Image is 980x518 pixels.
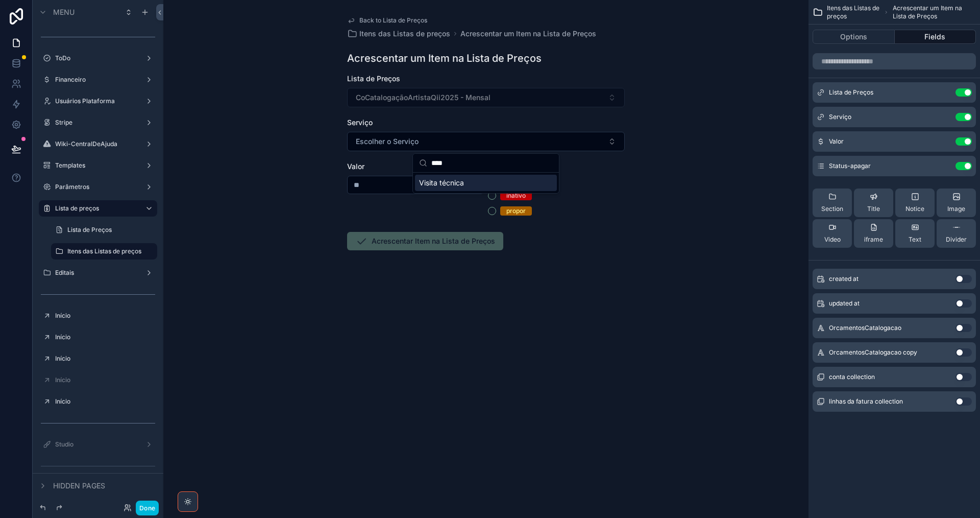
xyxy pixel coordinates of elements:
[895,189,935,217] button: Notice
[55,97,137,105] label: Usuários Plataforma
[413,173,559,193] div: Suggestions
[829,137,844,146] span: Valor
[827,4,880,20] span: Itens das Listas de preços
[55,119,137,127] label: Stripe
[347,51,542,65] h1: Acrescentar um Item na Lista de Preços
[55,312,151,320] label: Início
[854,189,893,217] button: Title
[813,189,852,217] button: Section
[937,219,976,248] button: Divider
[895,219,935,248] button: Text
[55,397,151,406] label: Início
[893,4,976,20] span: Acrescentar um Item na Lista de Preços
[909,236,921,244] span: Text
[55,355,151,363] label: Início
[905,205,924,213] span: Notice
[347,74,400,83] span: Lista de Preços
[67,226,151,234] label: Lista de Preços
[347,16,427,25] a: Back to Lista de Preços
[824,236,841,244] span: Video
[821,205,843,213] span: Section
[359,29,450,39] span: Itens das Listas de preços
[55,140,137,148] label: Wiki-CentralDeAjuda
[506,191,526,200] div: inativo
[136,501,159,515] button: Done
[67,247,151,255] label: Itens das Listas de preços
[347,162,364,171] span: Valor
[829,162,871,170] span: Status-apagar
[55,376,151,384] label: Início
[55,183,137,191] label: Parâmetros
[829,275,859,283] span: created at
[55,161,137,170] label: Templates
[359,16,427,25] span: Back to Lista de Preços
[506,206,526,216] div: propor
[55,76,137,84] label: Financeiro
[946,236,967,244] span: Divider
[53,481,105,491] span: Hidden pages
[813,30,895,44] button: Options
[460,29,596,39] a: Acrescentar um Item na Lista de Preços
[813,219,852,248] button: Video
[829,348,917,357] span: OrcamentosCatalogacao copy
[55,204,137,213] label: Lista de preços
[937,189,976,217] button: Image
[864,236,883,244] span: iframe
[829,397,903,406] span: linhas da fatura collection
[55,54,137,62] label: ToDo
[829,88,873,97] span: Lista de Preços
[854,219,893,248] button: iframe
[867,205,880,213] span: Title
[55,440,137,449] label: Studio
[53,7,75,17] span: Menu
[829,299,860,308] span: updated at
[55,269,137,277] label: Editais
[347,132,625,151] button: Select Button
[829,324,901,332] span: OrcamentosCatalogacao
[895,30,976,44] button: Fields
[829,113,851,121] span: Serviço
[829,373,875,381] span: conta collection
[347,118,373,127] span: Serviço
[356,136,419,147] span: Escolher o Serviço
[347,29,450,39] a: Itens das Listas de preços
[55,333,151,341] label: Início
[947,205,965,213] span: Image
[419,178,464,188] span: Visita técnica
